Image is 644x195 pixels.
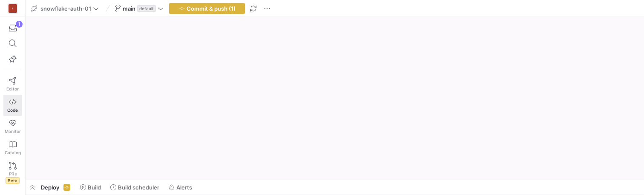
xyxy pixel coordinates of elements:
span: Build scheduler [118,184,159,191]
button: Alerts [165,180,196,195]
div: T [9,4,17,13]
span: Catalog [5,150,21,155]
button: Commit & push (1) [169,3,245,14]
span: Code [7,107,18,113]
a: Editor [3,73,22,95]
span: default [137,5,156,12]
button: maindefault [113,3,166,14]
span: main [123,5,135,12]
span: Commit & push (1) [187,5,236,12]
span: Editor [6,86,19,91]
button: Build [76,180,105,195]
span: snowflake-auth-01 [40,5,91,12]
a: Monitor [3,116,22,137]
span: Alerts [176,184,192,191]
span: Build [88,184,101,191]
button: snowflake-auth-01 [29,3,101,14]
a: PRsBeta [3,158,22,187]
a: Catalog [3,137,22,158]
a: T [3,1,22,16]
span: Beta [6,177,20,184]
button: 1 [3,20,22,36]
a: Code [3,95,22,116]
div: 1 [16,21,23,28]
span: PRs [9,171,17,176]
button: Build scheduler [106,180,163,195]
span: Monitor [5,129,21,134]
span: Deploy [41,184,59,191]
